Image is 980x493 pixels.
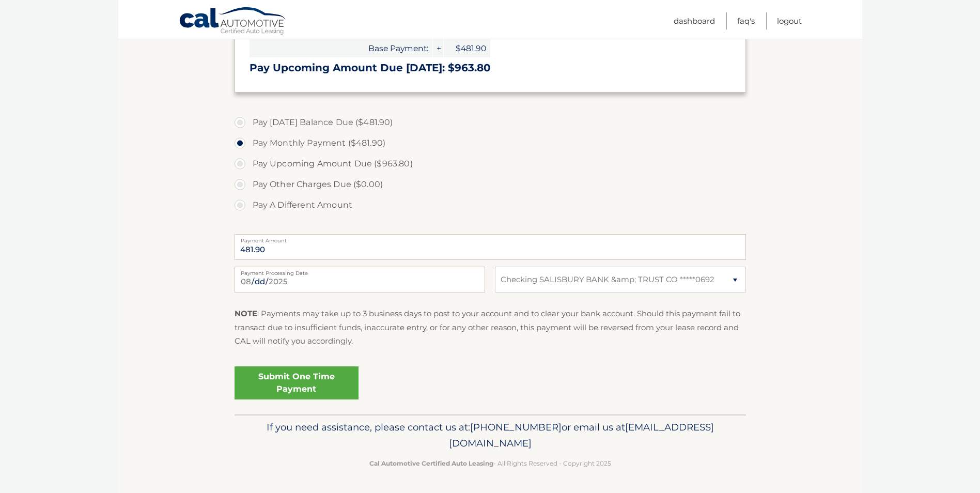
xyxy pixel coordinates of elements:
input: Payment Date [235,267,485,292]
p: If you need assistance, please contact us at: or email us at [241,419,739,452]
span: $481.90 [444,39,490,57]
label: Pay A Different Amount [235,195,746,215]
input: Payment Amount [235,234,746,260]
span: Base Payment: [250,39,432,57]
a: Dashboard [674,12,715,29]
label: Pay Other Charges Due ($0.00) [235,174,746,195]
span: + [433,39,443,57]
span: [PHONE_NUMBER] [470,421,562,433]
label: Payment Amount [235,234,746,242]
strong: Cal Automotive Certified Auto Leasing [369,459,493,467]
p: - All Rights Reserved - Copyright 2025 [241,458,739,469]
strong: NOTE [235,309,257,318]
label: Pay [DATE] Balance Due ($481.90) [235,112,746,133]
a: Cal Automotive [179,7,287,37]
a: Submit One Time Payment [235,366,359,399]
h3: Pay Upcoming Amount Due [DATE]: $963.80 [250,61,731,74]
label: Payment Processing Date [235,267,485,275]
a: FAQ's [737,12,755,29]
label: Pay Monthly Payment ($481.90) [235,133,746,153]
label: Pay Upcoming Amount Due ($963.80) [235,153,746,174]
a: Logout [777,12,802,29]
p: : Payments may take up to 3 business days to post to your account and to clear your bank account.... [235,307,746,348]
